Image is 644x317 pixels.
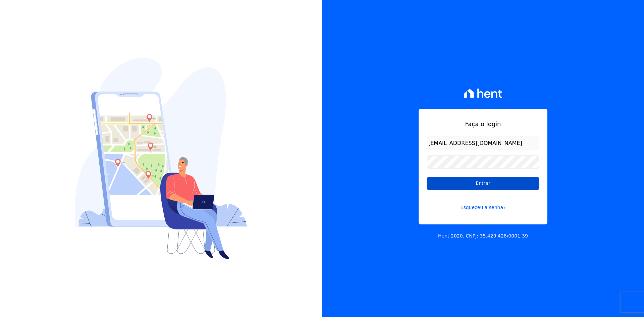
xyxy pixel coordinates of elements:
[427,177,539,190] input: Entrar
[427,137,539,150] input: Email
[75,58,247,259] img: Login
[427,119,539,128] h1: Faça o login
[438,232,528,240] p: Hent 2020. CNPJ: 35.429.428/0001-39
[427,196,539,211] a: Esqueceu a senha?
